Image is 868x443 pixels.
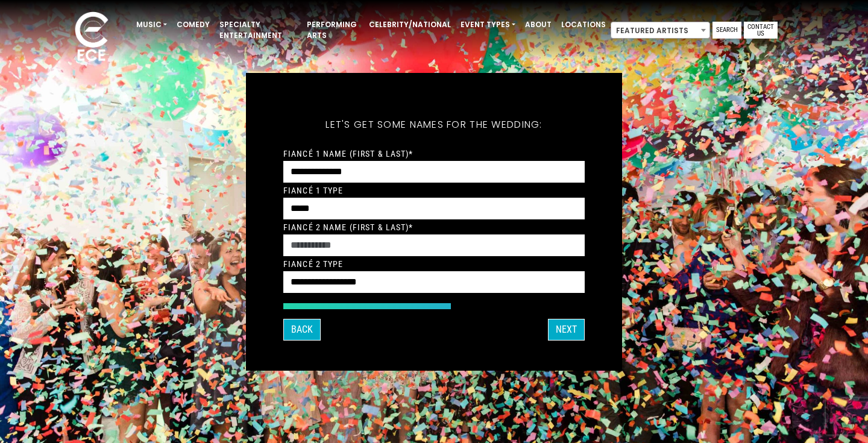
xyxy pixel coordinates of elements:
[283,185,344,196] label: Fiancé 1 Type
[744,22,778,39] a: Contact Us
[611,22,709,39] span: Featured Artists
[215,14,302,46] a: Specialty Entertainment
[283,148,413,159] label: Fiancé 1 Name (First & Last)*
[283,259,344,269] label: Fiancé 2 Type
[283,103,585,146] h5: Let's get some names for the wedding:
[611,22,710,39] span: Featured Artists
[61,8,122,67] img: ece_new_logo_whitev2-1.png
[712,22,741,39] a: Search
[283,222,413,233] label: Fiancé 2 Name (First & Last)*
[302,14,364,46] a: Performing Arts
[456,14,520,35] a: Event Types
[131,14,172,35] a: Music
[364,14,456,35] a: Celebrity/National
[556,14,611,35] a: Locations
[548,319,585,341] button: Next
[172,14,215,35] a: Comedy
[520,14,556,35] a: About
[283,319,321,341] button: Back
